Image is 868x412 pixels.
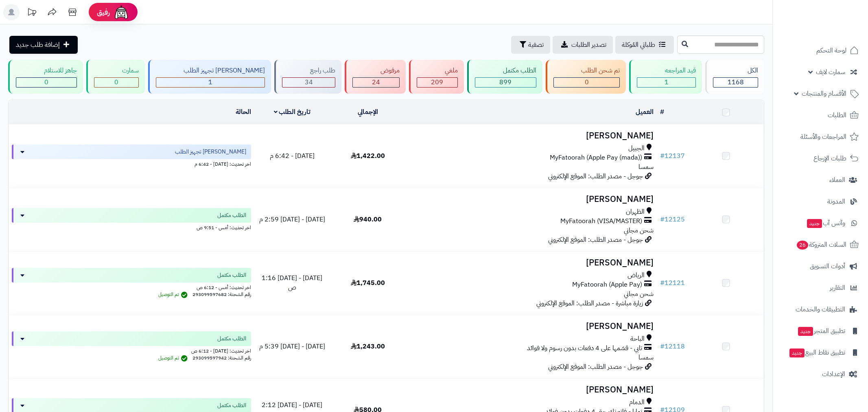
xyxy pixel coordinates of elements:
div: 1 [637,78,695,87]
a: #12118 [660,342,685,351]
div: تم شحن الطلب [553,66,620,75]
span: العملاء [829,174,845,186]
div: 0 [16,78,77,87]
span: جديد [798,327,813,336]
span: الطلب مكتمل [217,271,246,279]
div: 899 [475,78,536,87]
div: 34 [282,78,335,87]
a: # [660,107,664,117]
span: # [660,151,665,161]
a: طلباتي المُوكلة [615,36,674,54]
a: تصدير الطلبات [553,36,613,54]
span: MyFatoorah (Apple Pay (mada)) [550,153,642,162]
a: التطبيقات والخدمات [778,300,863,319]
a: التقارير [778,278,863,298]
span: رفيق [97,7,110,17]
a: تطبيق نقاط البيعجديد [778,343,863,362]
a: تاريخ الطلب [274,107,311,117]
a: سمارت 0 [85,60,146,94]
span: 209 [431,77,443,87]
span: طلباتي المُوكلة [622,40,655,50]
span: 26 [797,241,808,250]
a: إضافة طلب جديد [9,36,78,54]
span: MyFatoorah (VISA/MASTER) [560,217,642,226]
a: #12121 [660,278,685,288]
span: سمسا [638,353,654,362]
span: 1,422.00 [351,151,385,161]
span: التطبيقات والخدمات [796,304,845,315]
span: تم التوصيل [158,354,190,362]
div: ملغي [417,66,458,75]
span: 24 [372,77,380,87]
div: 209 [417,78,457,87]
span: وآتس آب [806,217,845,229]
div: مرفوض [352,66,400,75]
h3: [PERSON_NAME] [409,258,654,267]
h3: [PERSON_NAME] [409,385,654,394]
a: الإجمالي [358,107,378,117]
span: الطلب مكتمل [217,401,246,410]
div: الكل [713,66,758,75]
a: قيد المراجعه 1 [627,60,704,94]
a: #12125 [660,215,685,224]
a: وآتس آبجديد [778,213,863,233]
div: 24 [353,78,399,87]
span: 940.00 [354,215,382,224]
a: الطلب مكتمل 899 [466,60,544,94]
span: المدونة [827,196,845,207]
span: جديد [807,219,822,228]
span: 899 [499,77,512,87]
span: [DATE] - [DATE] 2:59 م [259,215,325,224]
a: أدوات التسويق [778,256,863,276]
a: مرفوض 24 [343,60,407,94]
div: 0 [554,78,620,87]
span: تم التوصيل [158,291,190,298]
a: [PERSON_NAME] تجهيز الطلب 1 [146,60,273,94]
span: سمسا [638,162,654,172]
span: # [660,278,665,288]
span: الجبيل [628,144,645,153]
a: تطبيق المتجرجديد [778,321,863,341]
span: # [660,215,665,224]
span: السلات المتروكة [796,239,846,250]
span: [PERSON_NAME] تجهيز الطلب [175,148,246,156]
h3: [PERSON_NAME] [409,322,654,331]
a: المدونة [778,192,863,211]
a: طلبات الإرجاع [778,149,863,168]
span: 0 [44,77,48,87]
a: العملاء [778,170,863,190]
span: تصفية [528,40,544,50]
div: قيد المراجعه [637,66,696,75]
span: سمارت لايف [816,66,845,78]
a: المراجعات والأسئلة [778,127,863,147]
span: 0 [114,77,118,87]
div: سمارت [94,66,139,75]
div: اخر تحديث: [DATE] - 6:42 م [12,159,251,168]
span: جوجل - مصدر الطلب: الموقع الإلكتروني [548,171,643,181]
span: رقم الشحنة: 293099597942 [192,354,251,362]
span: جوجل - مصدر الطلب: الموقع الإلكتروني [548,235,643,245]
a: الإعدادات [778,364,863,384]
span: الرياض [627,271,645,280]
a: #12137 [660,151,685,161]
span: تطبيق المتجر [797,325,845,337]
span: MyFatoorah (Apple Pay) [572,280,642,289]
a: طلب راجع 34 [273,60,343,94]
span: [DATE] - [DATE] 5:39 م [259,342,325,351]
span: إضافة طلب جديد [16,40,60,50]
div: [PERSON_NAME] تجهيز الطلب [156,66,265,75]
span: [DATE] - 6:42 م [270,151,315,161]
a: ملغي 209 [407,60,466,94]
span: أدوات التسويق [810,261,845,272]
div: جاهز للاستلام [16,66,77,75]
span: التقارير [830,282,845,294]
span: تابي - قسّمها على 4 دفعات بدون رسوم ولا فوائد [527,344,642,353]
a: تحديثات المنصة [22,4,42,22]
span: جوجل - مصدر الطلب: الموقع الإلكتروني [548,362,643,372]
div: 1 [156,78,265,87]
span: 0 [585,77,589,87]
span: الإعدادات [822,368,845,380]
div: الطلب مكتمل [475,66,536,75]
span: المراجعات والأسئلة [800,131,846,142]
span: الطلب مكتمل [217,211,246,219]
